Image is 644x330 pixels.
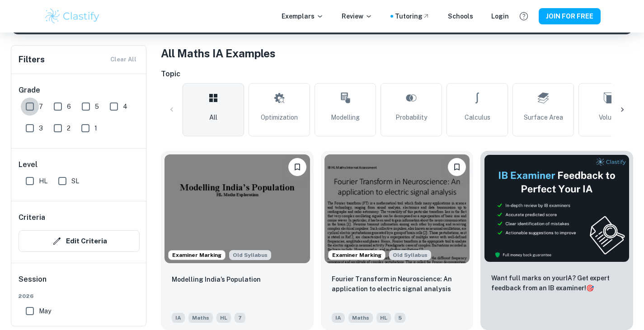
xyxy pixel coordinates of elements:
h1: All Maths IA Examples [161,45,633,61]
span: Maths [348,313,373,323]
span: Probability [395,112,427,122]
a: Examiner MarkingAlthough this IA is written for the old math syllabus (last exam in November 2020... [321,151,474,330]
a: ThumbnailWant full marks on yourIA? Get expert feedback from an IB examiner! [480,151,633,330]
button: Please log in to bookmark exemplars [288,158,306,176]
span: IA [172,313,185,323]
span: 3 [39,123,43,133]
span: May [39,306,51,316]
span: HL [216,313,231,323]
span: HL [39,176,47,186]
span: 2026 [19,292,140,300]
span: HL [376,313,391,323]
h6: Session [19,274,140,292]
span: Examiner Marking [329,251,385,259]
span: 5 [395,313,405,323]
h6: Criteria [19,212,45,223]
span: 2 [67,123,71,133]
span: Old Syllabus [229,250,271,260]
span: 4 [123,102,127,112]
a: Schools [448,11,473,21]
h6: Grade [19,85,140,96]
span: Volume [599,112,620,122]
span: Modelling [331,112,360,122]
span: 7 [39,102,43,112]
span: 🎯 [586,284,594,292]
span: Calculus [465,112,490,122]
button: Edit Criteria [19,230,140,252]
div: Although this IA is written for the old math syllabus (last exam in November 2020), the current I... [389,250,431,260]
h6: Filters [19,53,45,66]
button: Help and Feedback [516,9,531,24]
span: 1 [94,123,97,133]
p: Modelling India’s Population [172,274,261,284]
button: JOIN FOR FREE [539,8,601,24]
a: Login [491,11,509,21]
img: Thumbnail [484,154,630,262]
p: Exemplars [282,11,324,21]
span: Maths [188,313,213,323]
span: Optimization [261,112,298,122]
p: Want full marks on your IA ? Get expert feedback from an IB examiner! [491,273,622,293]
button: Please log in to bookmark exemplars [448,158,466,176]
div: Although this IA is written for the old math syllabus (last exam in November 2020), the current I... [229,250,271,260]
span: IA [332,313,345,323]
span: SL [71,176,79,186]
h6: Level [19,159,140,170]
span: 6 [67,102,71,112]
img: Clastify logo [44,7,101,25]
span: Old Syllabus [389,250,431,260]
span: Surface Area [524,112,563,122]
span: All [209,112,217,122]
a: Tutoring [395,11,430,21]
a: Examiner MarkingAlthough this IA is written for the old math syllabus (last exam in November 2020... [161,151,314,330]
span: Examiner Marking [169,251,225,259]
p: Fourier Transform in Neuroscience: An application to electric signal analysis [332,274,463,294]
img: Maths IA example thumbnail: Modelling India’s Population [165,154,310,263]
p: Review [342,11,372,21]
span: 5 [95,102,99,112]
h6: Topic [161,69,633,79]
span: 7 [235,313,245,323]
img: Maths IA example thumbnail: Fourier Transform in Neuroscience: An ap [324,154,470,263]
